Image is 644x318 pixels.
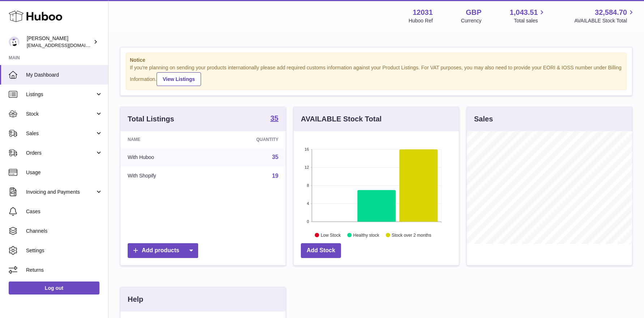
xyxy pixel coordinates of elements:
span: AVAILABLE Stock Total [574,17,635,24]
a: 1,043.51 Total sales [510,8,546,24]
text: Stock over 2 months [392,232,431,237]
strong: 12031 [413,8,433,17]
th: Quantity [209,131,286,148]
td: With Huboo [120,148,209,167]
td: With Shopify [120,167,209,185]
span: Sales [26,130,95,137]
span: 1,043.51 [510,8,538,17]
span: Listings [26,91,95,98]
div: Huboo Ref [409,17,433,24]
text: 12 [304,165,309,169]
span: Channels [26,228,103,235]
span: [EMAIL_ADDRESS][DOMAIN_NAME] [27,42,106,48]
strong: GBP [466,8,481,17]
a: 19 [272,173,278,179]
h3: Sales [474,114,493,124]
span: Orders [26,150,95,156]
a: Add products [128,243,198,258]
text: 8 [307,183,309,188]
a: Log out [9,282,99,295]
span: Invoicing and Payments [26,189,95,195]
span: 32,584.70 [595,8,627,17]
span: Usage [26,169,103,176]
span: My Dashboard [26,72,103,78]
h3: AVAILABLE Stock Total [301,114,381,124]
a: Add Stock [301,243,341,258]
text: Low Stock [321,232,341,237]
a: 35 [272,154,278,160]
span: Cases [26,208,103,215]
text: 16 [304,147,309,151]
strong: Notice [130,57,623,64]
img: admin@makewellforyou.com [9,36,20,47]
text: Healthy stock [353,232,380,237]
div: If you're planning on sending your products internationally please add required customs informati... [130,64,623,86]
a: 32,584.70 AVAILABLE Stock Total [574,8,635,24]
div: Currency [461,17,482,24]
a: View Listings [157,72,201,86]
text: 0 [307,219,309,224]
span: Total sales [514,17,546,24]
a: 35 [270,115,278,123]
span: Settings [26,247,103,254]
th: Name [120,131,209,148]
span: Returns [26,267,103,274]
span: Stock [26,111,95,117]
div: [PERSON_NAME] [27,35,92,49]
h3: Total Listings [128,114,174,124]
strong: 35 [270,115,278,122]
h3: Help [128,295,143,304]
text: 4 [307,201,309,206]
